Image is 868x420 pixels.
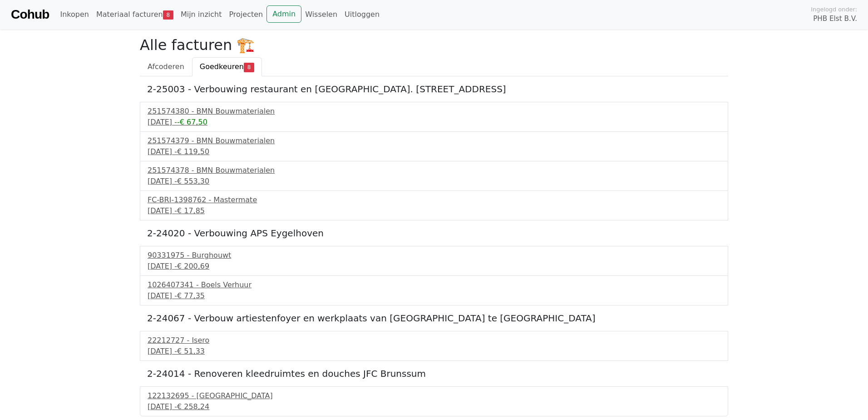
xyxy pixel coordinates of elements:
a: Inkopen [56,5,92,24]
a: 251574378 - BMN Bouwmaterialen[DATE] -€ 553,30 [148,165,720,187]
span: € 258,24 [177,402,209,411]
span: € 51,33 [177,347,205,355]
a: 251574379 - BMN Bouwmaterialen[DATE] -€ 119,50 [148,135,720,157]
div: 251574379 - BMN Bouwmaterialen [148,135,720,146]
a: Admin [266,5,301,23]
h5: 2-24020 - Verbouwing APS Eygelhoven [147,228,721,239]
div: 122132695 - [GEOGRAPHIC_DATA] [148,390,720,401]
div: [DATE] - [148,290,720,301]
span: € 553,30 [177,177,209,185]
a: 251574380 - BMN Bouwmaterialen[DATE] --€ 67,50 [148,106,720,128]
a: Materiaal facturen8 [93,5,177,24]
a: FC-BRI-1398762 - Mastermate[DATE] -€ 17,85 [148,195,720,216]
div: 1026407341 - Boels Verhuur [148,280,720,290]
a: Uitloggen [341,5,383,24]
a: 122132695 - [GEOGRAPHIC_DATA][DATE] -€ 258,24 [148,390,720,412]
a: Cohub [11,4,49,25]
div: [DATE] - [148,401,720,412]
span: Goedkeuren [200,62,244,71]
div: 90331975 - Burghouwt [148,250,720,261]
h2: Alle facturen 🏗️ [140,36,728,54]
div: 251574378 - BMN Bouwmaterialen [148,165,720,176]
div: [DATE] - [148,346,720,357]
span: € 119,50 [177,147,209,156]
span: € 77,35 [177,291,205,300]
a: Goedkeuren8 [192,57,262,76]
span: 8 [244,63,254,72]
div: [DATE] - [148,176,720,187]
a: 1026407341 - Boels Verhuur[DATE] -€ 77,35 [148,280,720,301]
a: 90331975 - Burghouwt[DATE] -€ 200,69 [148,250,720,272]
span: -€ 67,50 [177,118,207,126]
div: FC-BRI-1398762 - Mastermate [148,195,720,205]
h5: 2-24067 - Verbouw artiestenfoyer en werkplaats van [GEOGRAPHIC_DATA] te [GEOGRAPHIC_DATA] [147,313,721,324]
span: PHB Elst B.V. [813,14,857,24]
span: € 17,85 [177,206,205,215]
h5: 2-24014 - Renoveren kleedruimtes en douches JFC Brunssum [147,368,721,379]
span: 8 [163,10,173,20]
div: [DATE] - [148,117,720,128]
a: Mijn inzicht [177,5,226,24]
h5: 2-25003 - Verbouwing restaurant en [GEOGRAPHIC_DATA]. [STREET_ADDRESS] [147,84,721,95]
span: Afcoderen [148,62,184,71]
span: € 200,69 [177,262,209,270]
a: 22212727 - Isero[DATE] -€ 51,33 [148,335,720,357]
a: Afcoderen [140,57,192,76]
div: [DATE] - [148,261,720,272]
div: [DATE] - [148,205,720,216]
div: 251574380 - BMN Bouwmaterialen [148,106,720,117]
a: Projecten [225,5,266,24]
a: Wisselen [301,5,341,24]
div: [DATE] - [148,146,720,157]
span: Ingelogd onder: [811,5,857,14]
div: 22212727 - Isero [148,335,720,346]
